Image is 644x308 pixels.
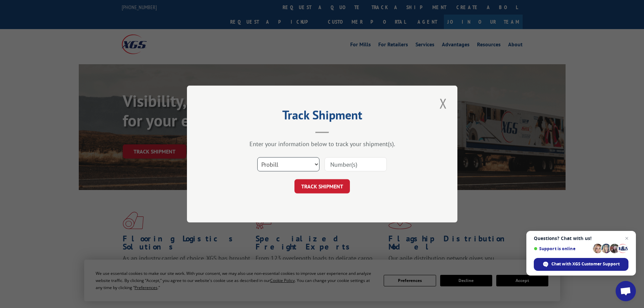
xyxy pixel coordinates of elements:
[534,246,591,251] span: Support is online
[616,281,636,301] a: Open chat
[437,94,449,113] button: Close modal
[534,258,628,271] span: Chat with XGS Customer Support
[221,140,424,148] div: Enter your information below to track your shipment(s).
[294,179,350,193] button: TRACK SHIPMENT
[325,157,387,171] input: Number(s)
[551,261,620,267] span: Chat with XGS Customer Support
[221,110,424,123] h2: Track Shipment
[534,236,628,241] span: Questions? Chat with us!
